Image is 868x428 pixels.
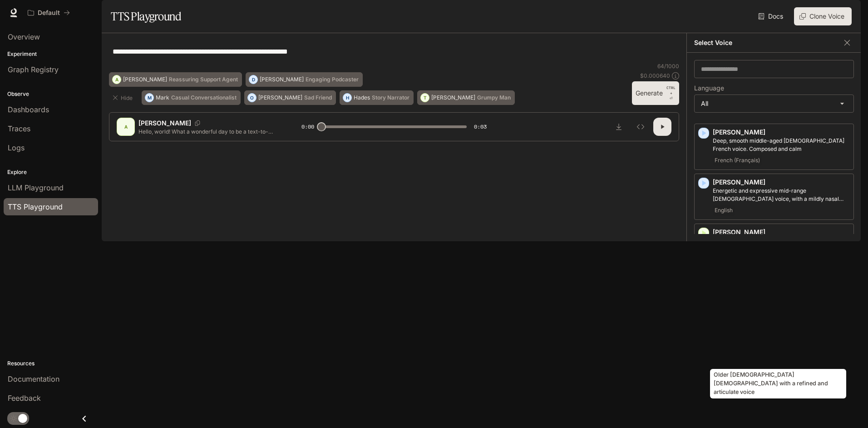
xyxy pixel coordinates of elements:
[258,95,302,100] p: [PERSON_NAME]
[301,122,314,131] span: 0:00
[109,72,242,87] button: A[PERSON_NAME]Reassuring Support Agent
[666,85,676,101] p: ⏎
[477,95,511,100] p: Grumpy Man
[756,7,787,25] a: Docs
[713,155,762,166] span: French (Français)
[474,122,487,131] span: 0:03
[304,95,332,100] p: Sad Friend
[248,90,256,105] div: O
[657,62,679,70] p: 64 / 1000
[632,81,679,105] button: GenerateCTRL +⏎
[713,205,735,216] span: English
[713,178,850,187] p: [PERSON_NAME]
[169,77,238,82] p: Reassuring Support Agent
[354,95,370,100] p: Hades
[171,95,237,100] p: Casual Conversationalist
[794,7,852,25] button: Clone Voice
[118,119,133,134] div: A
[145,90,153,105] div: M
[372,95,409,100] p: Story Narrator
[111,7,181,25] h1: TTS Playground
[340,90,414,105] button: HHadesStory Narrator
[694,85,724,91] p: Language
[710,369,846,398] div: Older [DEMOGRAPHIC_DATA] [DEMOGRAPHIC_DATA] with a refined and articulate voice
[246,72,363,87] button: D[PERSON_NAME]Engaging Podcaster
[191,120,204,126] button: Copy Voice ID
[244,90,336,105] button: O[PERSON_NAME]Sad Friend
[713,128,850,137] p: [PERSON_NAME]
[156,95,169,100] p: Mark
[421,90,429,105] div: T
[343,90,351,105] div: H
[666,85,676,96] p: CTRL +
[417,90,515,105] button: T[PERSON_NAME]Grumpy Man
[713,187,850,203] p: Energetic and expressive mid-range male voice, with a mildly nasal quality
[24,4,74,22] button: All workspaces
[249,72,257,87] div: D
[123,77,167,82] p: [PERSON_NAME]
[640,72,670,80] p: $ 0.000640
[431,95,475,100] p: [PERSON_NAME]
[142,90,241,105] button: MMarkCasual Conversationalist
[610,118,628,136] button: Download audio
[260,77,304,82] p: [PERSON_NAME]
[631,118,650,136] button: Inspect
[138,128,280,135] p: Hello, world! What a wonderful day to be a text-to-speech model!
[113,72,121,87] div: A
[713,137,850,153] p: Deep, smooth middle-aged male French voice. Composed and calm
[306,77,359,82] p: Engaging Podcaster
[138,119,191,128] p: [PERSON_NAME]
[38,9,60,17] p: Default
[109,90,138,105] button: Hide
[713,228,850,237] p: [PERSON_NAME]
[695,95,853,112] div: All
